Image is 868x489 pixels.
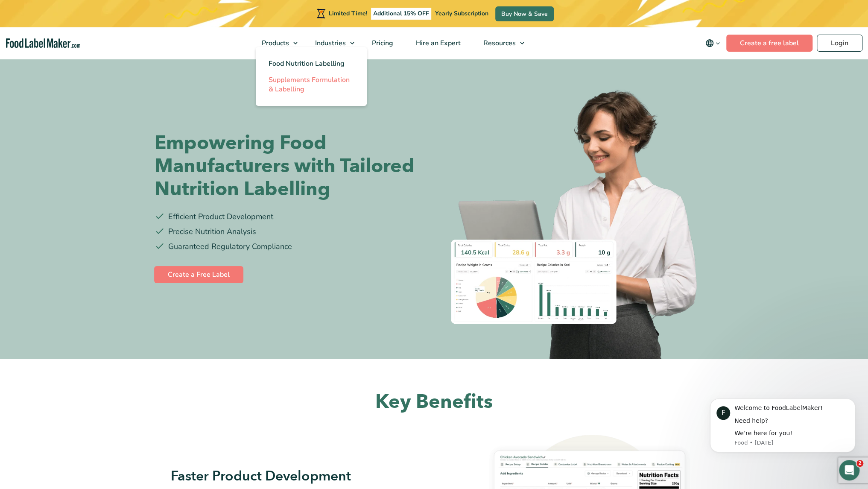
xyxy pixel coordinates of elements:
a: Create a free label [726,35,812,52]
a: Resources [472,27,529,59]
a: Buy Now & Save [495,6,554,21]
span: Hire an Expert [413,38,462,48]
span: Products [259,38,290,48]
span: Yearly Subscription [435,9,488,18]
iframe: Intercom notifications message [697,386,868,466]
a: Hire an Expert [405,27,470,59]
h3: Faster Product Development [171,468,392,486]
h1: Empowering Food Manufacturers with Tailored Nutrition Labelling [155,132,428,201]
span: Resources [481,38,517,48]
span: Food Nutrition Labelling [269,59,345,68]
li: Guaranteed Regulatory Compliance [155,241,428,252]
a: Pricing [361,27,403,59]
iframe: Intercom live chat [839,460,859,480]
h2: Key Benefits [176,389,693,415]
span: Additional 15% OFF [371,8,431,20]
a: Industries [304,27,359,59]
li: Precise Nutrition Analysis [155,226,428,237]
a: Login [817,35,862,52]
span: Pricing [369,38,394,48]
a: Food Nutrition Labelling [256,56,367,72]
span: Industries [313,38,347,48]
a: Create a Free Label [154,266,243,283]
span: Supplements Formulation & Labelling [269,75,350,94]
span: Limited Time! [329,9,367,18]
a: Products [251,27,302,59]
span: 2 [856,460,863,467]
a: Supplements Formulation & Labelling [256,72,367,97]
li: Efficient Product Development [155,211,428,223]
